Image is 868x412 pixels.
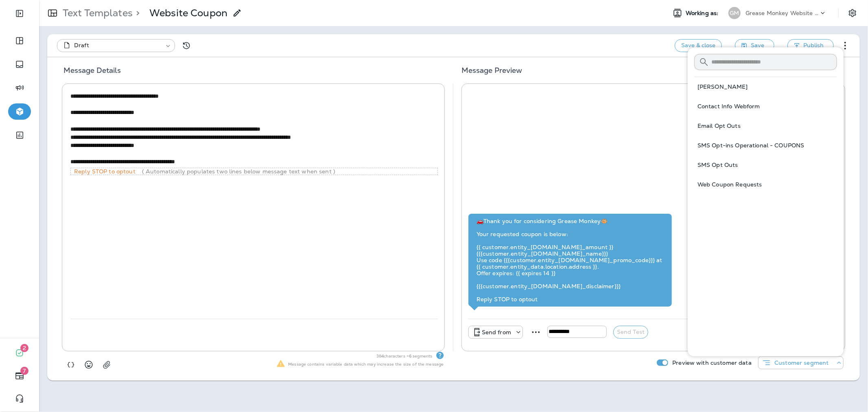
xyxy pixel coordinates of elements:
button: Expand Sidebar [8,5,31,22]
button: SMS Opt-ins Operational - COUPONS [694,136,837,155]
span: SMS Opt Outs [697,161,738,169]
p: Text Templates [59,7,133,19]
p: Reply STOP to optout [71,168,142,175]
button: 2 [8,345,31,361]
button: Web Coupon Requests [694,175,837,194]
button: Save & close [675,39,722,52]
button: Contact Info Webform [694,96,837,116]
p: Send from [482,329,511,335]
div: Text Segments Text messages are billed per segment. A single segment is typically 160 characters,... [436,351,444,359]
h5: Message Preview [452,64,854,83]
button: View Changelog [178,37,195,54]
button: 7 [8,368,31,384]
span: SMS Opt-ins Operational - COUPONS [697,142,805,149]
p: Preview with customer data [668,359,752,366]
button: Save [735,39,774,52]
span: Publish [803,40,824,50]
p: 384 characters = 6 segments [376,353,436,359]
p: > [133,7,140,19]
h5: Message Details [54,64,452,83]
button: [PERSON_NAME] [694,77,837,96]
span: 7 [20,367,28,375]
button: Email Opt Outs [694,116,837,136]
span: Save [751,40,764,50]
span: Draft [74,41,89,49]
p: ( Automatically populates two lines below message text when sent ) [142,168,335,175]
p: Website Coupon [149,7,227,19]
p: Message contains variable data which may increase the size of the message [285,361,444,368]
button: Settings [845,6,860,20]
span: 2 [20,344,28,352]
button: SMS Opt Outs [694,155,837,175]
div: 🚗Thank you for considering Grease Monkey🐵 Your requested coupon is below: {{ customer.entity_[DOM... [477,218,664,302]
span: [PERSON_NAME] [697,83,748,91]
button: Publish [787,39,834,52]
span: Web Coupon Requests [697,181,762,188]
span: Email Opt Outs [697,122,741,130]
p: Customer segment [774,359,829,366]
span: Contact Info Webform [697,103,760,110]
span: Working as: [686,10,720,17]
div: Segments [688,42,844,356]
div: GM [728,7,741,19]
p: Grease Monkey Website Coupons [746,10,819,16]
